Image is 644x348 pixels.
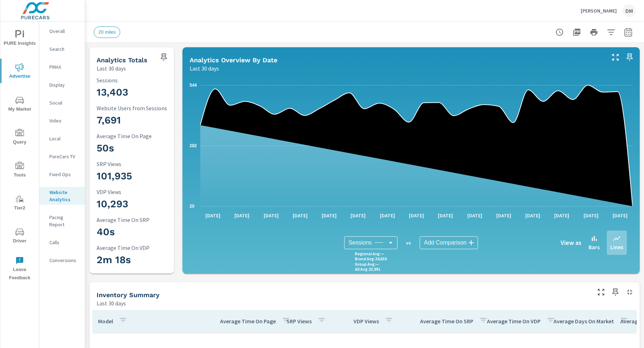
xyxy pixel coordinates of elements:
h3: 10,293 [97,198,191,210]
span: Save this to your personalized report [624,52,635,63]
p: Regional Avg : — [355,251,384,256]
p: Fixed Ops [49,171,79,178]
p: Bars [589,243,600,251]
p: [DATE] [346,212,371,219]
p: [DATE] [520,212,545,219]
p: All Avg : 23,991 [355,267,380,272]
p: Brand Avg : 24,650 [355,256,387,261]
div: Website Analytics [39,187,85,205]
h3: 13,403 [97,86,191,98]
span: Sessions [348,239,372,246]
button: Select Date Range [621,25,635,39]
div: DM [623,4,635,17]
p: Average Time On VDP [487,318,541,325]
p: Average Time On VDP [97,245,191,251]
span: Driver [3,228,37,245]
p: Social [49,99,79,106]
div: Calls [39,237,85,248]
div: Add Comparison [420,236,478,249]
p: PureCars TV [49,153,79,160]
div: Conversions [39,255,85,266]
p: Average Time On SRP [97,217,191,223]
p: VDP Views [353,318,379,325]
p: PMAX [49,63,79,71]
span: PURE Insights [3,30,37,48]
div: Pacing Report [39,212,85,230]
text: 544 [190,83,197,88]
span: Advertise [3,63,37,81]
button: Make Fullscreen [610,52,621,63]
text: 20 [190,204,195,209]
div: nav menu [0,21,39,285]
span: Query [3,129,37,146]
p: [DATE] [491,212,516,219]
p: Pacing Report [49,214,79,228]
p: [DATE] [259,212,284,219]
div: Sessions [344,236,397,249]
text: 282 [190,143,197,148]
p: Website Users from Sessions [97,105,191,111]
p: Average Time On Page [220,318,276,325]
h3: 101,935 [97,170,191,182]
p: SRP Views [97,161,191,167]
p: [DATE] [433,212,458,219]
div: Display [39,79,85,90]
p: Website Analytics [49,189,79,203]
button: Print Report [587,25,601,39]
p: Average Time On SRP [420,318,473,325]
div: Social [39,97,85,108]
p: [DATE] [579,212,604,219]
div: Search [39,44,85,54]
span: Save this to your personalized report [610,286,621,298]
p: Search [49,45,79,53]
p: Display [49,81,79,88]
p: [DATE] [288,212,313,219]
p: [DATE] [462,212,487,219]
div: PMAX [39,62,85,72]
span: Tier2 [3,195,37,212]
p: [DATE] [549,212,574,219]
p: [DATE] [317,212,342,219]
span: Save this to your personalized report [158,52,170,63]
h5: Analytics Totals [97,56,147,64]
p: Last 30 days [97,64,126,73]
h3: 50s [97,142,191,154]
p: vs [397,240,420,246]
button: Minimize Widget [624,286,635,298]
p: [DATE] [200,212,225,219]
p: Lines [610,243,623,251]
button: Make Fullscreen [595,286,607,298]
p: [DATE] [608,212,633,219]
p: Overall [49,28,79,35]
div: Video [39,115,85,126]
p: Sessions [97,77,191,83]
span: My Market [3,96,37,113]
span: 20 miles [94,29,120,35]
div: Fixed Ops [39,169,85,180]
p: Video [49,117,79,124]
p: Conversions [49,257,79,264]
p: Model [98,318,113,325]
p: Average Time On Page [97,133,191,139]
p: Calls [49,239,79,246]
p: [PERSON_NAME] [581,8,617,14]
h5: Inventory Summary [97,291,160,299]
p: [DATE] [229,212,254,219]
p: Group Avg : — [355,262,379,267]
h3: 2m 18s [97,254,191,266]
p: VDP Views [97,189,191,195]
p: Last 30 days [190,64,219,73]
button: "Export Report to PDF" [570,25,584,39]
div: Overall [39,26,85,37]
span: Tools [3,162,37,179]
p: Average Days On Market [553,318,614,325]
h5: Analytics Overview By Date [190,56,277,64]
span: Leave Feedback [3,256,37,282]
div: Local [39,133,85,144]
h3: 7,691 [97,114,191,126]
p: Local [49,135,79,142]
div: PureCars TV [39,151,85,162]
p: [DATE] [404,212,429,219]
p: [DATE] [375,212,400,219]
p: Last 30 days [97,299,126,308]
